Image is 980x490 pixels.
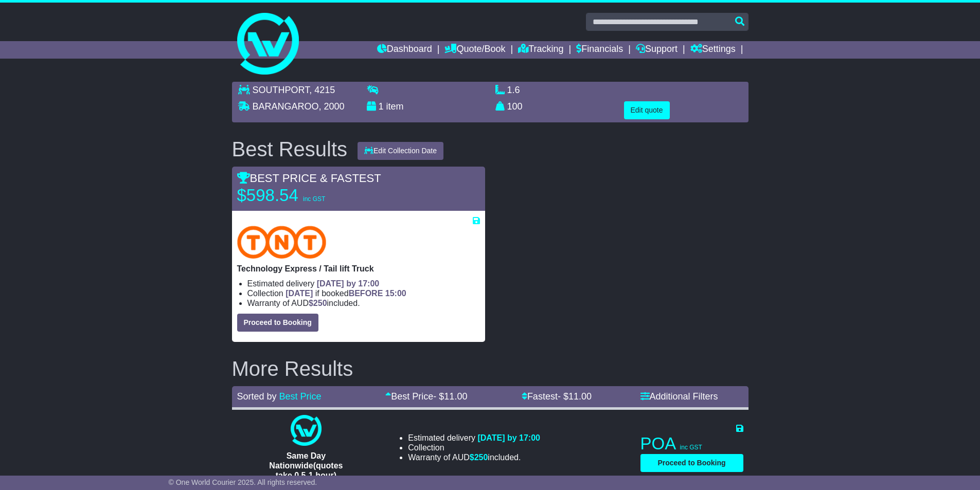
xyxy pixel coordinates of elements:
button: Edit Collection Date [358,142,443,160]
a: Support [636,41,678,59]
span: inc GST [680,444,702,451]
span: Same Day Nationwide(quotes take 0.5-1 hour) [269,451,343,480]
span: Sorted by [237,391,277,402]
span: 1 [379,101,384,112]
span: inc GST [303,195,325,203]
span: item [386,101,404,112]
span: © One World Courier 2025. All rights reserved. [169,478,317,486]
li: Collection [408,443,540,452]
a: Settings [690,41,736,59]
span: [DATE] by 17:00 [477,433,540,442]
a: Best Price [279,391,322,402]
a: Fastest- $11.00 [522,391,592,402]
span: - $ [433,391,467,402]
span: $ [470,453,488,462]
li: Warranty of AUD included. [408,452,540,462]
li: Warranty of AUD included. [247,298,480,308]
a: Dashboard [377,41,432,59]
img: TNT Domestic: Technology Express / Tail lift Truck [237,226,327,259]
span: 1.6 [507,85,520,95]
img: One World Courier: Same Day Nationwide(quotes take 0.5-1 hour) [291,415,322,446]
span: [DATE] by 17:00 [317,279,380,288]
span: BARANGAROO [253,101,319,112]
button: Proceed to Booking [640,454,743,472]
h2: More Results [232,357,749,380]
span: 11.00 [444,391,467,402]
span: 250 [313,299,327,307]
span: [DATE] [286,289,313,298]
a: Additional Filters [640,391,718,402]
span: , 4215 [309,85,335,95]
button: Edit quote [624,101,670,119]
p: $598.54 [237,185,366,206]
span: 15:00 [385,289,406,298]
span: SOUTHPORT [253,85,310,95]
span: , 2000 [319,101,345,112]
a: Tracking [518,41,563,59]
p: Technology Express / Tail lift Truck [237,264,480,274]
div: Best Results [227,138,353,160]
span: 100 [507,101,523,112]
span: 11.00 [568,391,592,402]
a: Best Price- $11.00 [385,391,467,402]
li: Collection [247,288,480,298]
p: POA [640,433,743,454]
span: $ [309,299,327,307]
li: Estimated delivery [408,433,540,443]
span: 250 [474,453,488,462]
span: if booked [286,289,406,298]
a: Quote/Book [444,41,505,59]
button: Proceed to Booking [237,314,318,332]
a: Financials [576,41,623,59]
span: - $ [558,391,592,402]
span: BEST PRICE & FASTEST [237,172,381,185]
li: Estimated delivery [247,279,480,288]
span: BEFORE [349,289,383,298]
